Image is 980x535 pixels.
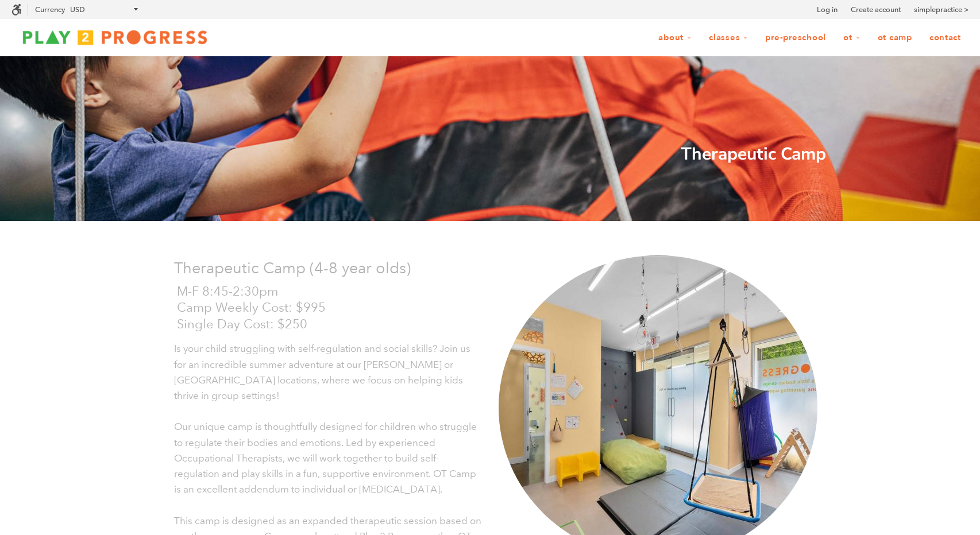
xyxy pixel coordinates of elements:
a: simplepractice > [914,4,969,15]
p: Therapeutic Camp (4 [174,255,481,280]
a: Create account [851,4,901,15]
p: Single Day Cost: $250 [177,316,481,333]
a: Pre-Preschool [758,27,834,49]
span: Our unique camp is thoughtfully designed for children who struggle to regulate their bodies and e... [174,421,477,495]
a: OT Camp [870,27,920,49]
a: Classes [701,27,755,49]
p: M-F 8:45-2:30pm [177,284,481,300]
a: OT [836,27,868,49]
span: Is your child struggling with self-regulation and social skills? Join us for an incredible summer... [174,343,470,402]
label: Currency [35,5,65,14]
p: Camp Weekly Cost: $995 [177,300,481,316]
span: -8 year olds) [323,258,411,277]
a: Log in [817,4,838,15]
img: Play2Progress logo [11,26,218,49]
strong: Therapeutic Camp [681,142,826,166]
a: About [651,27,699,49]
a: Contact [922,27,969,49]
